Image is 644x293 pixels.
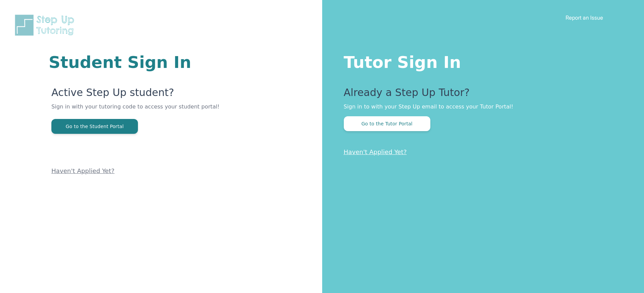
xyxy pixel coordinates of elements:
button: Go to the Student Portal [51,119,138,134]
p: Already a Step Up Tutor? [344,87,617,103]
h1: Student Sign In [49,54,241,70]
a: Go to the Tutor Portal [344,120,430,127]
a: Haven't Applied Yet? [344,148,407,155]
a: Go to the Student Portal [51,123,138,129]
p: Sign in with your tutoring code to access your student portal! [51,103,241,119]
button: Go to the Tutor Portal [344,116,430,131]
a: Report an Issue [566,14,603,21]
img: Step Up Tutoring horizontal logo [14,14,78,37]
p: Active Step Up student? [51,87,241,103]
h1: Tutor Sign In [344,51,617,70]
a: Haven't Applied Yet? [51,167,115,174]
p: Sign in to with your Step Up email to access your Tutor Portal! [344,103,617,111]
